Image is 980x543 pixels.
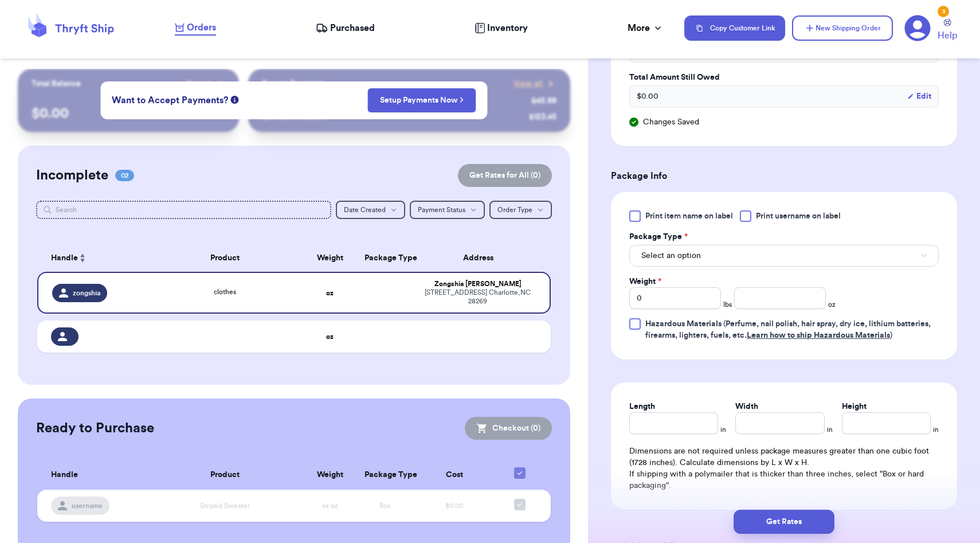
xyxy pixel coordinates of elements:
[904,15,931,41] a: 3
[629,231,688,243] label: Package Type
[36,419,154,437] h2: Ready to Purchase
[51,252,78,264] span: Handle
[641,250,701,261] span: Select an option
[938,6,949,17] div: 3
[611,169,957,183] h3: Package Info
[32,78,81,89] p: Total Balance
[368,88,476,112] button: Setup Payments Now
[379,502,391,509] span: Box
[684,15,785,41] button: Copy Customer Link
[358,244,413,272] th: Package Type
[756,210,841,222] span: Print username on label
[78,251,87,265] button: Sort ascending
[629,401,655,412] label: Length
[723,300,732,309] span: lbs
[747,331,890,339] a: Learn how to ship Hazardous Materials
[73,288,100,298] span: zongshia
[302,244,357,272] th: Weight
[326,333,334,340] strong: oz
[529,111,556,123] div: $ 123.45
[358,460,413,490] th: Package Type
[302,460,357,490] th: Weight
[175,21,216,36] a: Orders
[487,21,528,35] span: Inventory
[465,417,552,440] button: Checkout (0)
[316,21,375,35] a: Purchased
[645,320,931,339] span: (Perfume, nail polish, hair spray, dry ice, lithium batteries, firearms, lighters, fuels, etc. )
[410,201,485,219] button: Payment Status
[629,446,939,491] div: Dimensions are not required unless package measures greater than one cubic foot (1728 inches). Ca...
[513,78,543,89] span: View all
[629,72,939,83] label: Total Amount Still Owed
[629,276,661,287] label: Weight
[489,201,552,219] button: Order Type
[262,78,326,89] p: Recent Payments
[187,78,225,89] a: Payout
[344,206,386,213] span: Date Created
[148,460,303,490] th: Product
[720,425,726,434] span: in
[938,19,957,42] a: Help
[330,21,375,35] span: Purchased
[458,164,552,187] button: Get Rates for All (0)
[214,288,236,295] span: clothes
[842,401,867,412] label: Height
[112,93,228,107] span: Want to Accept Payments?
[907,91,931,102] button: Edit
[36,166,108,185] h2: Incomplete
[200,502,250,509] span: Striped Sweater
[72,501,103,510] span: username
[645,320,722,328] span: Hazardous Materials
[326,290,334,296] strong: oz
[187,21,216,34] span: Orders
[336,201,405,219] button: Date Created
[645,210,733,222] span: Print item name on label
[792,15,893,41] button: New Shipping Order
[629,468,939,491] p: If shipping with a polymailer that is thicker than three inches, select "Box or hard packaging".
[115,170,134,181] span: 02
[187,78,211,89] span: Payout
[933,425,939,434] span: in
[420,280,536,288] div: Zongshia [PERSON_NAME]
[413,244,551,272] th: Address
[628,21,664,35] div: More
[36,201,331,219] input: Search
[637,91,658,102] span: $ 0.00
[322,502,338,509] span: xx oz
[531,95,556,107] div: $ 45.99
[475,21,528,35] a: Inventory
[643,116,699,128] span: Changes Saved
[827,425,833,434] span: in
[380,95,464,106] a: Setup Payments Now
[629,245,939,267] button: Select an option
[445,502,463,509] span: $0.00
[828,300,836,309] span: oz
[734,510,834,534] button: Get Rates
[513,78,556,89] a: View all
[420,288,536,306] div: [STREET_ADDRESS] Charlotte , NC 28269
[497,206,532,213] span: Order Type
[51,469,78,481] span: Handle
[735,401,758,412] label: Width
[148,244,303,272] th: Product
[413,460,496,490] th: Cost
[938,29,957,42] span: Help
[418,206,465,213] span: Payment Status
[32,104,225,123] p: $ 0.00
